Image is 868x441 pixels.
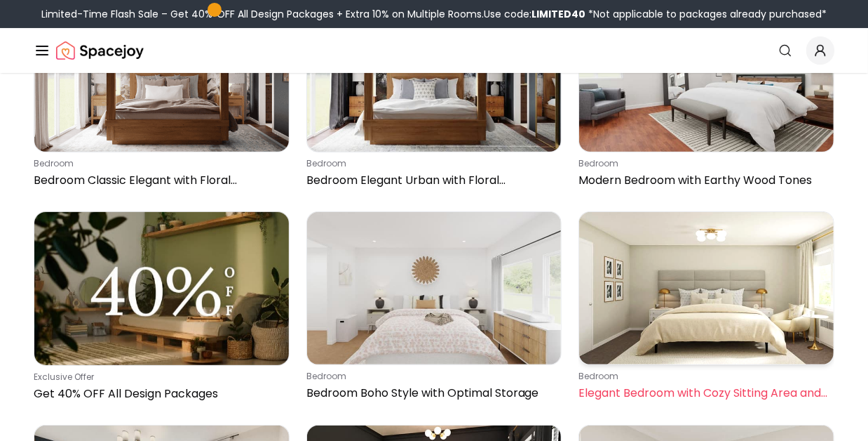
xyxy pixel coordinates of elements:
[306,371,557,382] p: bedroom
[34,211,290,408] a: Get 40% OFF All Design PackagesExclusive OfferGet 40% OFF All Design Packages
[34,172,284,189] p: Bedroom Classic Elegant with Floral Wallpaper
[585,7,827,21] span: *Not applicable to packages already purchased*
[41,7,827,21] div: Limited-Time Flash Sale – Get 40% OFF All Design Packages + Extra 10% on Multiple Rooms.
[56,37,144,65] a: Spacejoy
[34,371,284,383] p: Exclusive Offer
[34,386,284,402] p: Get 40% OFF All Design Packages
[306,385,557,402] p: Bedroom Boho Style with Optimal Storage
[34,158,284,169] p: bedroom
[34,212,289,365] img: Get 40% OFF All Design Packages
[306,158,557,169] p: bedroom
[578,371,829,382] p: bedroom
[578,385,829,402] p: Elegant Bedroom with Cozy Sitting Area and Gallery Wall
[484,7,585,21] span: Use code:
[578,211,834,408] a: Elegant Bedroom with Cozy Sitting Area and Gallery WallbedroomElegant Bedroom with Cozy Sitting A...
[306,172,557,189] p: Bedroom Elegant Urban with Floral Wallpaper
[578,172,829,189] p: Modern Bedroom with Earthy Wood Tones
[307,212,562,365] img: Bedroom Boho Style with Optimal Storage
[531,7,585,21] b: LIMITED40
[306,211,562,408] a: Bedroom Boho Style with Optimal StoragebedroomBedroom Boho Style with Optimal Storage
[579,212,834,365] img: Elegant Bedroom with Cozy Sitting Area and Gallery Wall
[34,28,834,73] nav: Global
[56,37,144,65] img: Spacejoy Logo
[578,158,829,169] p: bedroom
